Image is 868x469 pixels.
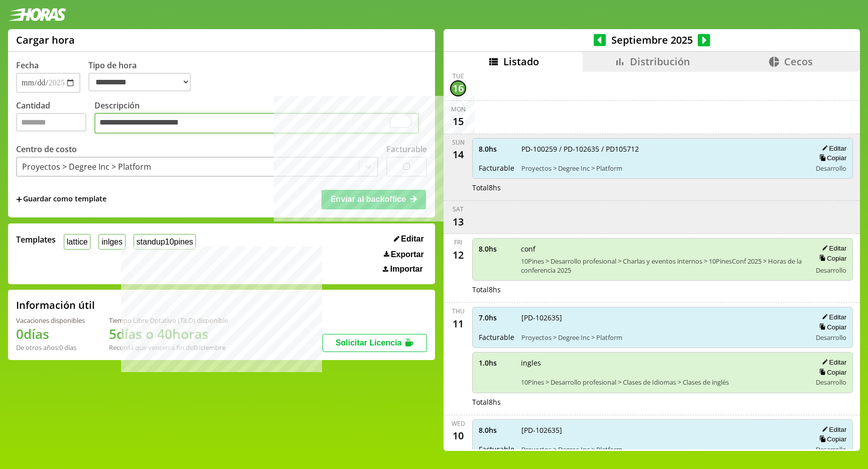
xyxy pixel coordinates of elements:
[816,266,846,275] span: Desarrollo
[819,144,846,153] button: Editar
[819,358,846,367] button: Editar
[521,144,804,154] span: PD-100259 / PD-102635 / PD105712
[444,72,860,449] div: scrollable content
[16,298,95,312] h2: Información útil
[381,250,427,260] button: Exportar
[816,164,846,173] span: Desarrollo
[98,234,125,250] button: inlges
[452,138,465,147] div: Sun
[479,163,514,173] span: Facturable
[819,313,846,321] button: Editar
[331,195,406,203] span: Enviar al backoffice
[450,147,466,163] div: 14
[16,60,39,71] label: Fecha
[109,325,228,343] h1: 5 días o 40 horas
[472,397,853,407] div: Total 8 hs
[521,425,804,435] span: [PD-102635]
[816,254,846,263] button: Copiar
[450,113,466,130] div: 15
[479,444,514,454] span: Facturable
[521,313,804,322] span: [PD-102635]
[472,285,853,294] div: Total 8 hs
[452,307,465,315] div: Thu
[479,358,514,368] span: 1.0 hs
[452,419,465,428] div: Wed
[94,113,419,134] textarea: To enrich screen reader interactions, please activate Accessibility in Grammarly extension settings
[816,378,846,387] span: Desarrollo
[391,234,427,244] button: Editar
[22,161,151,172] div: Proyectos > Degree Inc > Platform
[16,234,56,245] span: Templates
[453,72,464,80] div: Tue
[450,247,466,263] div: 12
[479,313,514,322] span: 7.0 hs
[479,244,514,254] span: 8.0 hs
[336,338,402,347] span: Solicitar Licencia
[521,378,804,387] span: 10Pines > Desarrollo profesional > Clases de Idiomas > Clases de inglés
[134,234,196,250] button: standup10pines
[16,33,75,47] h1: Cargar hora
[816,323,846,331] button: Copiar
[401,234,423,244] span: Editar
[606,33,698,47] span: Septiembre 2025
[479,332,514,342] span: Facturable
[8,8,66,21] img: logotipo
[521,333,804,342] span: Proyectos > Degree Inc > Platform
[479,144,514,154] span: 8.0 hs
[816,435,846,443] button: Copiar
[94,100,427,137] label: Descripción
[16,144,77,155] label: Centro de costo
[390,265,423,274] span: Importar
[16,194,106,205] span: +Guardar como template
[450,428,466,444] div: 10
[16,316,85,325] div: Vacaciones disponibles
[521,358,804,368] span: ingles
[64,234,90,250] button: lattice
[451,105,466,113] div: Mon
[391,250,424,259] span: Exportar
[521,164,804,173] span: Proyectos > Degree Inc > Platform
[479,425,514,435] span: 8.0 hs
[454,238,462,247] div: Fri
[16,113,86,132] input: Cantidad
[503,55,539,68] span: Listado
[819,425,846,434] button: Editar
[816,333,846,342] span: Desarrollo
[450,315,466,331] div: 11
[386,144,427,155] label: Facturable
[816,445,846,454] span: Desarrollo
[819,244,846,253] button: Editar
[16,325,85,343] h1: 0 días
[322,334,427,352] button: Solicitar Licencia
[450,80,466,96] div: 16
[784,55,813,68] span: Cecos
[450,213,466,229] div: 13
[816,368,846,377] button: Copiar
[521,445,804,454] span: Proyectos > Degree Inc > Platform
[321,190,426,209] button: Enviar al backoffice
[16,343,85,352] div: De otros años: 0 días
[88,60,199,93] label: Tipo de hora
[472,183,853,192] div: Total 8 hs
[109,316,228,325] div: Tiempo Libre Optativo (TiLO) disponible
[816,154,846,162] button: Copiar
[521,257,804,275] span: 10Pines > Desarrollo profesional > Charlas y eventos internos > 10PinesConf 2025 > Horas de la co...
[109,343,228,352] div: Recordá que vencen a fin de
[630,55,690,68] span: Distribución
[88,73,191,91] select: Tipo de hora
[453,205,464,213] div: Sat
[16,100,94,137] label: Cantidad
[193,343,226,352] b: Diciembre
[16,194,22,205] span: +
[521,244,804,254] span: conf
